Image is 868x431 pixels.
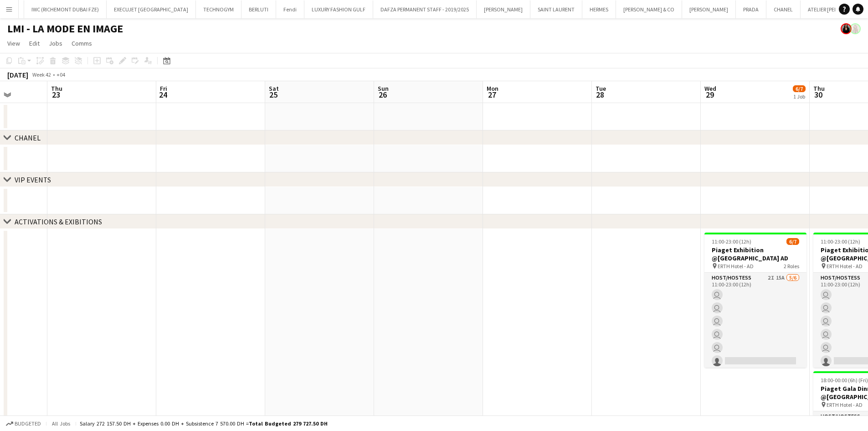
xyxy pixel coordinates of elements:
[7,22,123,36] h1: LMI - LA MODE EN IMAGE
[487,84,498,93] span: Mon
[766,0,801,18] button: CHANEL
[26,37,43,49] a: Edit
[269,84,279,93] span: Sat
[378,84,389,93] span: Sun
[841,23,852,34] app-user-avatar: Maria Fernandes
[704,233,806,368] app-job-card: 11:00-23:00 (12h)6/7Piaget Exhibition @[GEOGRAPHIC_DATA] AD ERTH Hotel - AD2 RolesHost/Hostess2I1...
[821,238,860,245] span: 11:00-23:00 (12h)
[80,420,328,427] div: Salary 272 157.50 DH + Expenses 0.00 DH + Subsistence 7 570.00 DH =
[51,84,62,93] span: Thu
[850,23,861,34] app-user-avatar: Viviane Melatti
[249,420,328,427] span: Total Budgeted 279 727.50 DH
[373,0,477,18] button: DAFZA PERMANENT STAFF - 2019/2025
[736,0,766,18] button: PRADA
[72,39,92,47] span: Comms
[276,0,304,18] button: Fendi
[704,246,806,262] h3: Piaget Exhibition @[GEOGRAPHIC_DATA] AD
[704,84,716,93] span: Wed
[50,420,72,427] span: All jobs
[15,217,102,226] div: ACTIVATIONS & EXIBITIONS
[703,89,716,100] span: 29
[7,70,28,79] div: [DATE]
[49,39,62,47] span: Jobs
[485,89,498,100] span: 27
[582,0,616,18] button: HERMES
[704,273,806,370] app-card-role: Host/Hostess2I15A5/611:00-23:00 (12h)
[50,89,62,100] span: 23
[821,377,868,384] span: 18:00-00:00 (6h) (Fri)
[4,37,24,49] a: View
[159,89,167,100] span: 24
[594,89,606,100] span: 28
[784,263,799,270] span: 2 Roles
[812,89,825,100] span: 30
[786,238,799,245] span: 6/7
[160,84,167,93] span: Fri
[5,419,42,429] button: Budgeted
[530,0,582,18] button: SAINT LAURENT
[718,263,754,270] span: ERTH Hotel - AD
[107,0,196,18] button: EXECUJET [GEOGRAPHIC_DATA]
[196,0,241,18] button: TECHNOGYM
[827,263,863,270] span: ERTH Hotel - AD
[56,71,65,78] div: +04
[15,133,41,142] div: CHANEL
[45,37,66,49] a: Jobs
[827,401,863,408] span: ERTH Hotel - AD
[793,93,805,100] div: 1 Job
[241,0,276,18] button: BERLUTI
[267,89,279,100] span: 25
[712,238,751,245] span: 11:00-23:00 (12h)
[616,0,682,18] button: [PERSON_NAME] & CO
[477,0,530,18] button: [PERSON_NAME]
[793,85,806,92] span: 6/7
[29,39,40,47] span: Edit
[68,37,96,49] a: Comms
[682,0,736,18] button: [PERSON_NAME]
[15,421,41,427] span: Budgeted
[813,84,825,93] span: Thu
[376,89,389,100] span: 26
[596,84,606,93] span: Tue
[24,0,107,18] button: IWC (RICHEMONT DUBAI FZE)
[7,39,20,47] span: View
[304,0,373,18] button: LUXURY FASHION GULF
[30,71,53,78] span: Week 42
[15,175,51,184] div: VIP EVENTS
